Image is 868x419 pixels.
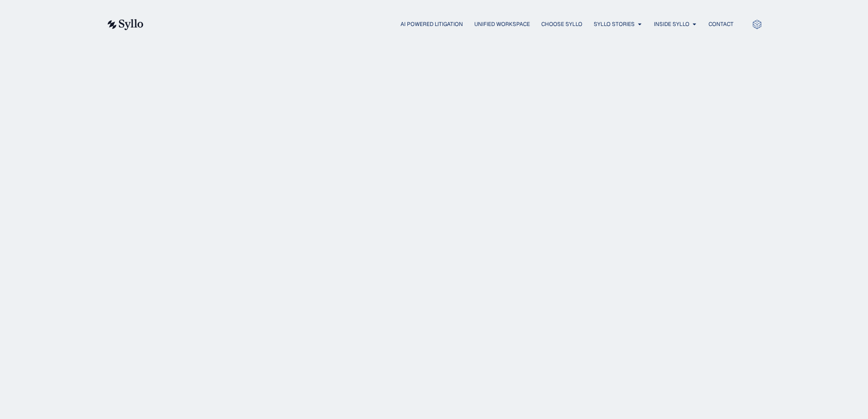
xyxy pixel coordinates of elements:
a: AI Powered Litigation [401,20,463,28]
img: syllo [106,19,144,30]
a: Contact [709,20,734,28]
a: Syllo Stories [594,20,635,28]
a: Inside Syllo [654,20,689,28]
div: Menu Toggle [162,20,734,29]
a: Choose Syllo [541,20,582,28]
a: Unified Workspace [474,20,530,28]
nav: Menu [162,20,734,29]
